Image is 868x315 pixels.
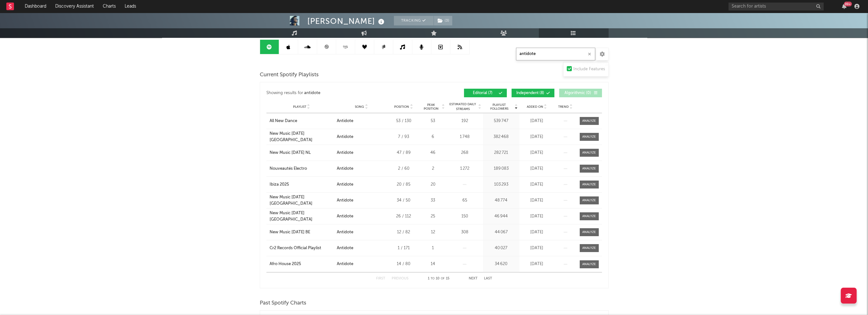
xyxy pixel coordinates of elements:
[512,89,554,97] button: Independent(8)
[521,150,553,156] div: [DATE]
[421,245,445,251] div: 1
[448,102,478,112] span: Estimated Daily Streams
[431,277,434,280] span: to
[527,105,543,109] span: Added On
[337,261,353,267] div: Antidote
[270,210,334,223] a: New Music [DATE] [GEOGRAPHIC_DATA]
[448,229,481,236] div: 308
[559,89,602,97] button: Algorithmic(0)
[563,91,592,95] span: Algorithmic ( 0 )
[485,166,518,172] div: 189 083
[521,166,553,172] div: [DATE]
[394,105,409,109] span: Position
[448,213,481,220] div: 150
[260,299,306,307] span: Past Spotify Charts
[337,150,353,156] div: Antidote
[392,277,408,280] button: Previous
[270,245,334,251] a: Cr2 Records Official Playlist
[270,229,310,236] div: New Music [DATE] BE
[485,197,518,204] div: 48 774
[270,194,334,207] a: New Music [DATE] [GEOGRAPHIC_DATA]
[521,213,553,220] div: [DATE]
[485,229,518,236] div: 44 067
[521,229,553,236] div: [DATE]
[485,261,518,267] div: 34 620
[448,118,481,124] div: 192
[337,166,353,172] div: Antidote
[355,105,364,109] span: Song
[389,134,418,140] div: 7 / 93
[337,181,353,188] div: Antidote
[421,103,441,111] span: Peak Position
[521,261,553,267] div: [DATE]
[270,118,297,124] div: All New Dance
[521,197,553,204] div: [DATE]
[337,213,353,220] div: Antidote
[389,181,418,188] div: 20 / 85
[270,181,289,188] div: Ibiza 2025
[389,150,418,156] div: 47 / 89
[441,277,445,280] span: of
[485,118,518,124] div: 539 747
[485,134,518,140] div: 382 468
[468,91,497,95] span: Editorial ( 7 )
[521,134,553,140] div: [DATE]
[337,197,353,204] div: Antidote
[337,134,353,140] div: Antidote
[389,261,418,267] div: 14 / 80
[485,213,518,220] div: 46 944
[293,105,306,109] span: Playlist
[376,277,385,280] button: First
[270,229,334,236] a: New Music [DATE] BE
[421,261,445,267] div: 14
[270,261,334,267] a: Afro House 2025
[270,150,311,156] div: New Music [DATE] NL
[448,134,481,140] div: 1 748
[448,197,481,204] div: 65
[270,118,334,124] a: All New Dance
[270,131,334,143] a: New Music [DATE] [GEOGRAPHIC_DATA]
[573,65,605,73] div: Include Features
[728,3,824,10] input: Search for artists
[270,245,321,251] div: Cr2 Records Official Playlist
[484,277,492,280] button: Last
[270,261,301,267] div: Afro House 2025
[558,105,569,109] span: Trend
[421,150,445,156] div: 46
[485,150,518,156] div: 282 721
[485,245,518,251] div: 40 027
[521,245,553,251] div: [DATE]
[337,229,353,236] div: Antidote
[389,118,418,124] div: 53 / 130
[521,181,553,188] div: [DATE]
[270,166,307,172] div: Nouveautés Electro
[485,103,514,111] span: Playlist Followers
[337,245,353,251] div: Antidote
[337,118,353,124] div: Antidote
[270,166,334,172] a: Nouveautés Electro
[434,16,453,25] span: ( 3 )
[270,150,334,156] a: New Music [DATE] NL
[421,229,445,236] div: 12
[421,181,445,188] div: 20
[421,213,445,220] div: 25
[270,181,334,188] a: Ibiza 2025
[448,150,481,156] div: 268
[434,16,452,25] button: (3)
[469,277,478,280] button: Next
[266,89,434,97] div: Showing results for
[421,197,445,204] div: 33
[304,89,320,97] div: antidote
[260,71,319,79] span: Current Spotify Playlists
[516,91,545,95] span: Independent ( 8 )
[421,118,445,124] div: 53
[389,213,418,220] div: 26 / 112
[421,166,445,172] div: 2
[389,166,418,172] div: 2 / 60
[394,16,434,25] button: Tracking
[485,181,518,188] div: 103 293
[421,275,456,283] div: 1 10 15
